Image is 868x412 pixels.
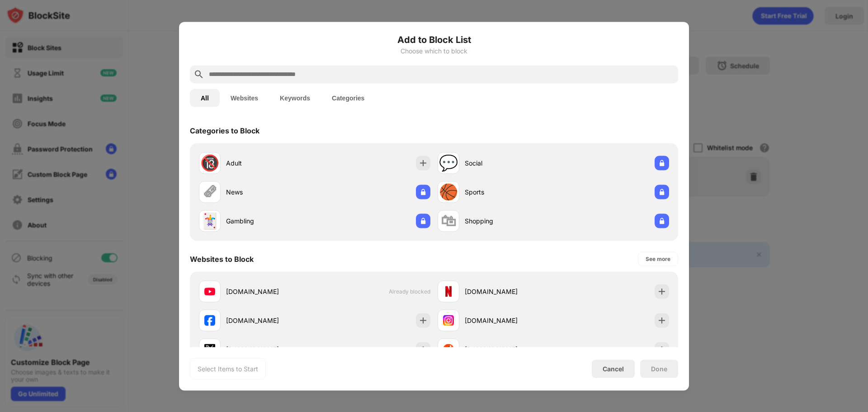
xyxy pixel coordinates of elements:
div: Choose which to block [190,47,678,54]
button: Websites [220,89,269,107]
div: [DOMAIN_NAME] [226,316,315,325]
button: Categories [321,89,375,107]
div: Cancel [603,365,624,373]
button: Keywords [269,89,321,107]
img: favicons [204,315,215,326]
div: Sports [465,187,553,197]
h6: Add to Block List [190,33,678,46]
div: 💬 [439,154,458,172]
div: 🏀 [439,183,458,201]
div: Websites to Block [190,254,254,263]
div: Social [465,158,553,168]
div: [DOMAIN_NAME] [465,345,553,354]
img: favicons [443,286,454,297]
div: 🔞 [200,154,219,172]
div: Shopping [465,216,553,226]
div: Gambling [226,216,315,226]
div: 🃏 [200,212,219,230]
div: Select Items to Start [198,364,258,373]
div: See more [646,254,670,263]
img: favicons [443,344,454,355]
div: Categories to Block [190,126,259,135]
div: Adult [226,158,315,168]
img: favicons [204,344,215,355]
img: favicons [204,286,215,297]
div: 🛍 [441,212,456,230]
div: 🗞 [202,183,217,201]
div: News [226,187,315,197]
img: search.svg [193,69,204,80]
div: Done [651,365,667,372]
div: [DOMAIN_NAME] [465,316,553,325]
span: Already blocked [389,288,430,295]
button: All [190,89,220,107]
div: [DOMAIN_NAME] [465,287,553,296]
div: [DOMAIN_NAME] [226,287,315,296]
img: favicons [443,315,454,326]
div: [DOMAIN_NAME] [226,345,315,354]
